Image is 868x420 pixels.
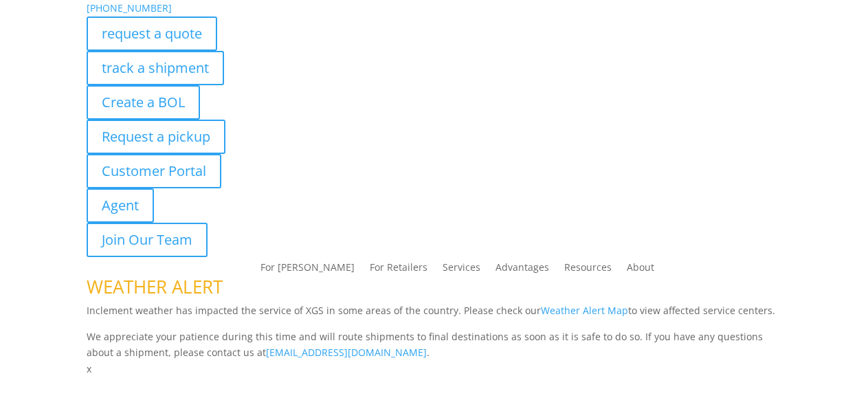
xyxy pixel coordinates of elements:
[87,1,172,14] a: [PHONE_NUMBER]
[87,223,208,257] a: Join Our Team
[627,263,654,278] a: About
[564,263,612,278] a: Resources
[87,188,154,223] a: Agent
[541,304,628,317] a: Weather Alert Map
[87,85,200,120] a: Create a BOL
[443,263,480,278] a: Services
[370,263,427,278] a: For Retailers
[87,51,224,85] a: track a shipment
[266,346,427,359] a: [EMAIL_ADDRESS][DOMAIN_NAME]
[87,274,223,299] span: WEATHER ALERT
[87,16,217,51] a: request a quote
[87,302,781,329] p: Inclement weather has impacted the service of XGS in some areas of the country. Please check our ...
[87,120,225,154] a: Request a pickup
[87,329,781,362] p: We appreciate your patience during this time and will route shipments to final destinations as so...
[87,361,781,377] p: x
[260,263,355,278] a: For [PERSON_NAME]
[496,263,549,278] a: Advantages
[87,377,781,405] h1: Request a Quote
[87,154,221,188] a: Customer Portal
